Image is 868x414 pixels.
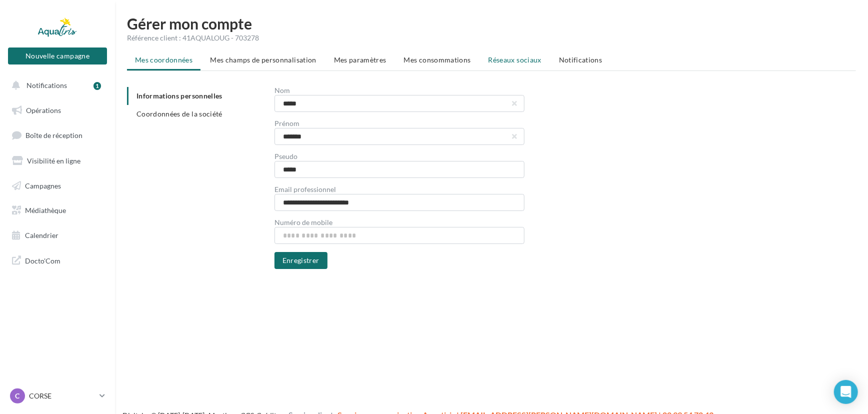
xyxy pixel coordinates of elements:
div: Pseudo [274,153,524,160]
a: Docto'Com [6,250,109,271]
a: C CORSE [8,386,107,405]
a: Médiathèque [6,200,109,221]
div: Prénom [274,120,524,127]
button: Notifications 1 [6,75,105,96]
span: Mes consommations [404,55,471,64]
span: C [15,391,20,401]
span: Notifications [559,55,602,64]
button: Enregistrer [274,252,327,269]
div: Nom [274,87,524,94]
a: Boîte de réception [6,124,109,146]
span: Réseaux sociaux [488,55,541,64]
span: Médiathèque [25,206,66,214]
span: Coordonnées de la société [136,109,222,118]
span: Campagnes [25,181,61,189]
a: Calendrier [6,225,109,246]
span: Opérations [26,106,61,114]
span: Boîte de réception [25,131,82,139]
div: 1 [93,82,101,90]
button: Nouvelle campagne [8,47,107,64]
a: Opérations [6,100,109,121]
h1: Gérer mon compte [127,16,856,31]
span: Mes champs de personnalisation [210,55,316,64]
span: Notifications [26,81,67,89]
span: Calendrier [25,231,58,239]
span: Docto'Com [25,254,60,267]
span: Visibilité en ligne [27,156,80,165]
div: Référence client : 41AQUALOUG - 703278 [127,33,856,43]
a: Campagnes [6,175,109,196]
div: Email professionnel [274,186,524,193]
span: Mes paramètres [334,55,386,64]
div: Numéro de mobile [274,219,524,226]
a: Visibilité en ligne [6,150,109,171]
div: Open Intercom Messenger [834,380,858,404]
p: CORSE [29,391,95,401]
